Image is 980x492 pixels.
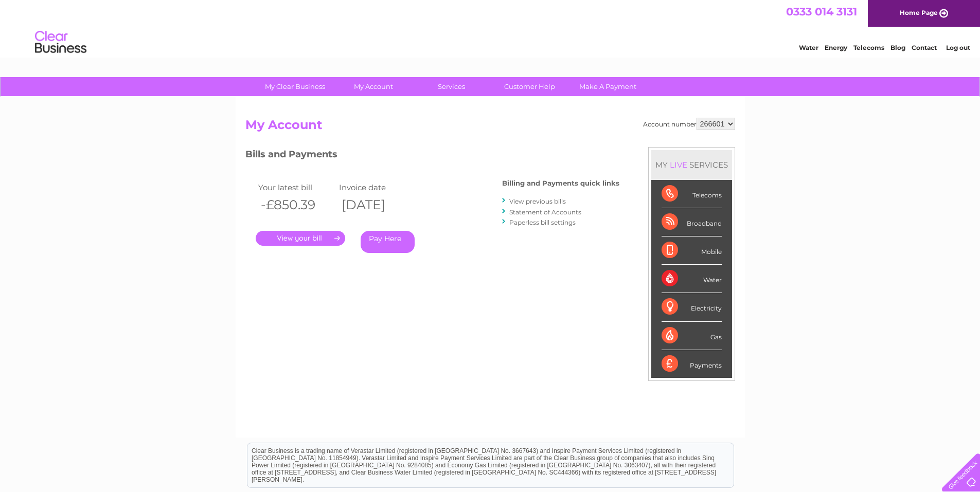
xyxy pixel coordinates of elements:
[361,231,415,253] a: Pay Here
[668,160,689,170] div: LIVE
[912,44,937,51] a: Contact
[253,77,337,96] a: My Clear Business
[509,208,581,216] a: Statement of Accounts
[245,147,619,165] h3: Bills and Payments
[890,44,905,51] a: Blog
[409,77,494,96] a: Services
[336,194,418,215] th: [DATE]
[825,44,847,51] a: Energy
[651,150,732,179] div: MY SERVICES
[662,265,722,293] div: Water
[336,180,418,194] td: Invoice date
[799,44,818,51] a: Water
[509,218,576,226] a: Paperless bill settings
[662,180,722,208] div: Telecoms
[256,180,337,194] td: Your latest bill
[245,118,735,137] h2: My Account
[256,194,337,215] th: -£850.39
[487,77,572,96] a: Customer Help
[786,5,857,18] a: 0333 014 3131
[643,118,735,130] div: Account number
[662,208,722,236] div: Broadband
[662,350,722,378] div: Payments
[853,44,884,51] a: Telecoms
[662,293,722,321] div: Electricity
[509,197,566,205] a: View previous bills
[662,236,722,265] div: Mobile
[331,77,416,96] a: My Account
[662,322,722,350] div: Gas
[256,231,345,246] a: .
[247,6,734,50] div: Clear Business is a trading name of Verastar Limited (registered in [GEOGRAPHIC_DATA] No. 3667643...
[502,179,619,187] h4: Billing and Payments quick links
[946,44,970,51] a: Log out
[565,77,650,96] a: Make A Payment
[34,27,87,58] img: logo.png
